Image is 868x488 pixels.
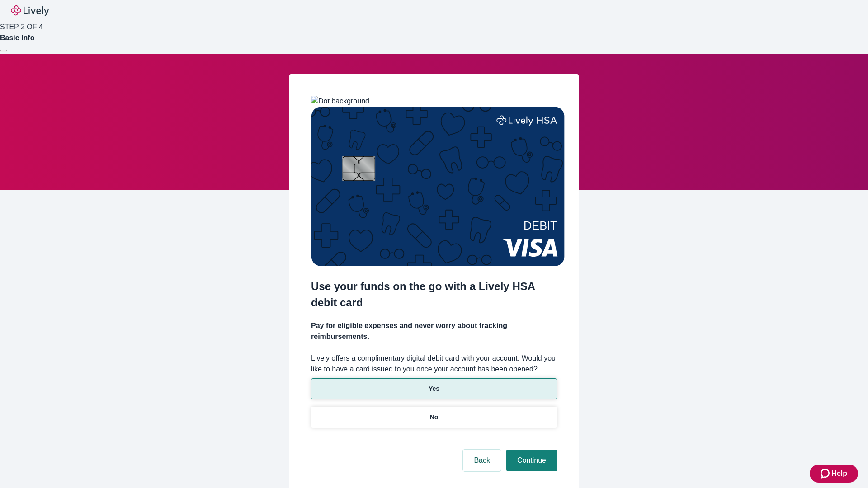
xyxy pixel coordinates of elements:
[311,320,557,342] h4: Pay for eligible expenses and never worry about tracking reimbursements.
[429,384,439,394] p: Yes
[311,353,557,375] label: Lively offers a complimentary digital debit card with your account. Would you like to have a card...
[311,107,565,266] img: Debit card
[311,378,557,399] button: Yes
[311,278,557,311] h2: Use your funds on the go with a Lively HSA debit card
[311,96,369,107] img: Dot background
[821,468,831,479] svg: Zendesk support icon
[11,5,49,16] img: Lively
[311,407,557,428] button: No
[430,413,439,422] p: No
[810,465,858,483] button: Zendesk support iconHelp
[463,450,501,471] button: Back
[831,468,847,479] span: Help
[506,450,557,471] button: Continue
